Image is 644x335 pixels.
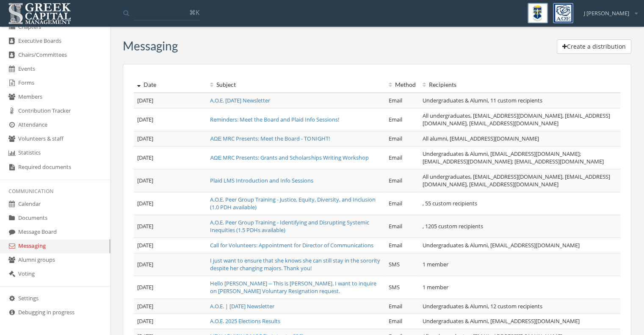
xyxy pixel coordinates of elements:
a: A.O.E. | [DATE] Newsletter [210,302,274,310]
a: ΑΩΕ MRC Presents: Meet the Board - TONIGHT! [210,135,329,142]
td: , 1205 custom recipients [419,215,620,238]
td: Email [385,131,419,146]
td: , 55 custom recipients [419,192,620,215]
a: A.O.E. 2025 Elections Results [210,317,280,325]
td: [DATE] [134,93,207,108]
th: Recipients [419,77,620,93]
td: [DATE] [134,314,207,329]
span: ⌘K [189,8,199,17]
td: Email [385,238,419,253]
a: I just want to ensure that she knows she can still stay in the sorority despite her changing majo... [210,257,380,272]
td: Undergraduates & Alumni, [EMAIL_ADDRESS][DOMAIN_NAME] [419,314,620,329]
button: Create a distribution [557,39,631,54]
td: Email [385,192,419,215]
td: [DATE] [134,253,207,276]
td: [DATE] [134,238,207,253]
td: [DATE] [134,169,207,192]
span: J [PERSON_NAME] [584,9,629,17]
td: Email [385,215,419,238]
div: J [PERSON_NAME] [578,3,638,17]
th: Method [385,77,419,93]
a: Reminders: Meet the Board and Plaid Info Sessions! [210,116,339,123]
a: ΑΩΕ MRC Presents: Grants and Scholarships Writing Workshop [210,154,368,161]
td: Email [385,314,419,329]
a: A.O.E. Peer Group Training - Identifying and Disrupting Systemic Inequities (1.5 PDHs available) [210,219,369,234]
td: Email [385,146,419,169]
th: Subject [207,77,385,93]
td: [DATE] [134,215,207,238]
td: Email [385,169,419,192]
td: 1 member [419,276,620,299]
td: All undergraduates, [EMAIL_ADDRESS][DOMAIN_NAME], [EMAIL_ADDRESS][DOMAIN_NAME], [EMAIL_ADDRESS][D... [419,108,620,131]
td: Email [385,108,419,131]
a: Call for Volunteers: Appointment for Director of Communications [210,241,373,249]
th: Date [134,77,207,93]
td: SMS [385,253,419,276]
td: Undergraduates & Alumni, 11 custom recipients [419,93,620,108]
td: [DATE] [134,276,207,299]
td: Undergraduates & Alumni, [EMAIL_ADDRESS][DOMAIN_NAME]; [EMAIL_ADDRESS][DOMAIN_NAME]; [EMAIL_ADDRE... [419,146,620,169]
td: All alumni, [EMAIL_ADDRESS][DOMAIN_NAME] [419,131,620,146]
td: All undergraduates, [EMAIL_ADDRESS][DOMAIN_NAME], [EMAIL_ADDRESS][DOMAIN_NAME], [EMAIL_ADDRESS][D... [419,169,620,192]
h3: Messaging [123,39,178,53]
td: SMS [385,276,419,299]
a: Hello [PERSON_NAME] -- This is [PERSON_NAME]. I want to inquire on [PERSON_NAME] Voluntary Resign... [210,280,376,295]
td: Undergraduates & Alumni, [EMAIL_ADDRESS][DOMAIN_NAME] [419,238,620,253]
td: Email [385,93,419,108]
td: [DATE] [134,108,207,131]
td: [DATE] [134,146,207,169]
td: Email [385,299,419,314]
td: [DATE] [134,192,207,215]
a: Plaid LMS Introduction and Info Sessions [210,177,313,184]
a: A.O.E. Peer Group Training - Justice, Equity, Diversity, and Inclusion (1.0 PDH available) [210,196,376,211]
a: A.O.E. [DATE] Newsletter [210,97,270,104]
td: Undergraduates & Alumni, 12 custom recipients [419,299,620,314]
td: [DATE] [134,299,207,314]
td: 1 member [419,253,620,276]
td: [DATE] [134,131,207,146]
